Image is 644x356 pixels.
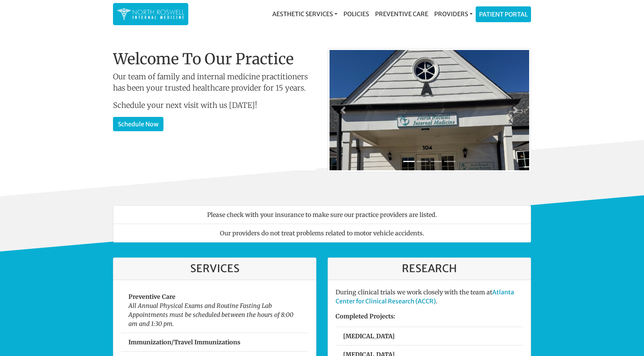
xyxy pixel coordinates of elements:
[117,7,185,21] img: North Roswell Internal Medicine
[269,6,340,21] a: Aesthetic Services
[113,71,316,94] p: Our team of family and internal medicine practitioners has been your trusted healthcare provider ...
[336,262,523,275] h3: Research
[128,338,240,346] strong: Immunization/Travel Immunizations
[336,288,514,305] a: Atlanta Center for Clinical Research (ACCR)
[476,7,531,22] a: Patient Portal
[343,332,395,340] strong: [MEDICAL_DATA]
[113,205,531,224] li: Please check with your insurance to make sure our practice providers are listed.
[113,100,316,111] p: Schedule your next visit with us [DATE]!
[372,6,431,21] a: Preventive Care
[340,6,372,21] a: Policies
[113,224,531,242] li: Our providers do not treat problems related to motor vehicle accidents.
[336,312,395,320] strong: Completed Projects:
[113,117,163,131] a: Schedule Now
[128,293,175,300] strong: Preventive Care
[336,288,523,306] p: During clinical trials we work closely with the team at .
[431,6,476,21] a: Providers
[121,262,308,275] h3: Services
[128,302,293,327] em: All Annual Physical Exams and Routine Fasting Lab Appointments must be scheduled between the hour...
[113,50,316,68] h1: Welcome To Our Practice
